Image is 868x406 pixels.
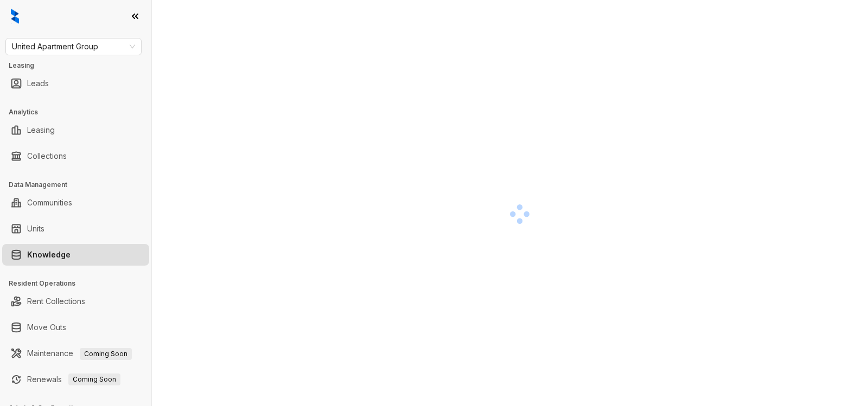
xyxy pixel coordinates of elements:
a: Units [27,218,44,240]
a: Communities [27,192,72,214]
li: Knowledge [2,244,149,266]
li: Leasing [2,119,149,141]
li: Renewals [2,369,149,390]
a: Leads [27,73,49,94]
img: logo [11,9,19,24]
li: Move Outs [2,317,149,338]
span: Coming Soon [68,373,120,385]
a: Move Outs [27,317,66,338]
li: Maintenance [2,343,149,364]
a: Knowledge [27,244,71,266]
li: Rent Collections [2,291,149,312]
span: Coming Soon [80,348,132,360]
a: RenewalsComing Soon [27,369,120,390]
a: Rent Collections [27,291,85,312]
li: Collections [2,145,149,167]
a: Collections [27,145,67,167]
h3: Analytics [9,107,151,117]
li: Leads [2,73,149,94]
h3: Data Management [9,180,151,190]
span: United Apartment Group [12,38,135,55]
li: Units [2,218,149,240]
a: Leasing [27,119,55,141]
h3: Resident Operations [9,279,151,288]
li: Communities [2,192,149,214]
h3: Leasing [9,61,151,70]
